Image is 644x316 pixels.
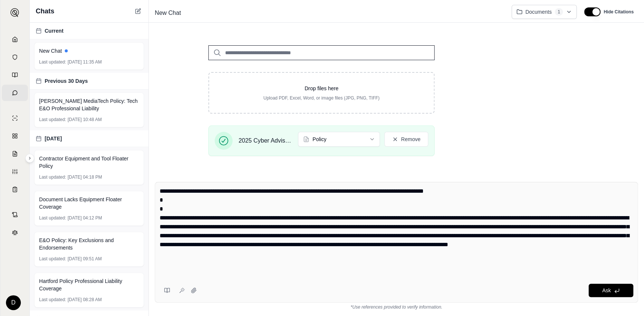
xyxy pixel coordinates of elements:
[39,277,139,292] span: Hartford Policy Professional Liability Coverage
[2,85,28,101] a: Chat
[525,8,552,16] span: Documents
[2,110,28,126] a: Single Policy
[589,284,633,297] button: Ask
[68,256,102,262] span: [DATE] 09:51 AM
[238,136,292,145] span: 2025 Cyber Advisors LLC Policy.pdf
[39,237,139,251] span: E&O Policy: Key Exclusions and Endorsements
[152,7,506,19] div: Edit Title
[603,9,634,15] span: Hide Citations
[384,132,428,147] button: Remove
[45,77,88,85] span: Previous 30 Days
[7,5,22,20] button: Expand sidebar
[2,181,28,198] a: Coverage Table
[39,47,62,55] span: New Chat
[39,97,139,112] span: [PERSON_NAME] MediaTech Policy: Tech E&O Professional Liability
[68,215,102,221] span: [DATE] 04:12 PM
[45,27,64,35] span: Current
[2,128,28,144] a: Policy Comparisons
[2,224,28,241] a: Legal Search Engine
[39,59,66,65] span: Last updated:
[68,174,102,180] span: [DATE] 04:18 PM
[555,8,563,16] span: 1
[221,85,422,92] p: Drop files here
[155,303,638,310] div: *Use references provided to verify information.
[2,67,28,83] a: Prompt Library
[10,8,19,17] img: Expand sidebar
[39,117,66,123] span: Last updated:
[68,297,102,303] span: [DATE] 08:28 AM
[2,206,28,223] a: Contract Analysis
[39,215,66,221] span: Last updated:
[39,155,139,170] span: Contractor Equipment and Tool Floater Policy
[152,7,184,19] span: New Chat
[6,295,21,310] div: D
[2,146,28,162] a: Claim Coverage
[68,117,102,123] span: [DATE] 10:48 AM
[39,256,66,262] span: Last updated:
[2,49,28,65] a: Documents Vault
[36,6,54,16] span: Chats
[221,95,422,101] p: Upload PDF, Excel, Word, or image files (JPG, PNG, TIFF)
[45,135,62,142] span: [DATE]
[39,174,66,180] span: Last updated:
[25,154,34,163] button: Expand sidebar
[2,31,28,48] a: Home
[39,196,139,211] span: Document Lacks Equipment Floater Coverage
[134,7,142,16] button: New Chat
[68,59,102,65] span: [DATE] 11:35 AM
[602,287,611,293] span: Ask
[39,297,66,303] span: Last updated:
[512,5,577,19] button: Documents1
[2,163,28,180] a: Custom Report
